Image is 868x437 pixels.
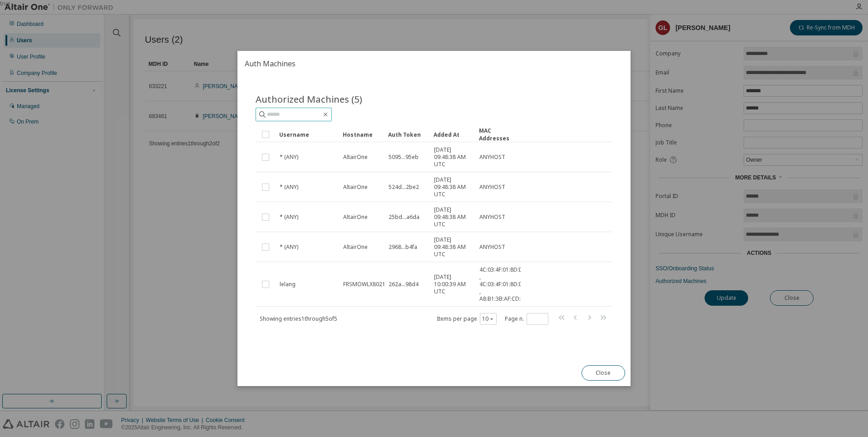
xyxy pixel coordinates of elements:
span: 4C:03:4F:01:8D:D4 , 4C:03:4F:01:8D:D0 , A8:B1:3B:AF:CD:33 [479,266,527,303]
h2: Auth Machines [237,51,631,76]
span: 2968...b4fa [389,243,417,251]
button: Close [582,365,625,381]
span: 25bd...a6da [389,214,419,221]
div: MAC Addresses [479,127,517,142]
span: AltairOne [343,154,368,161]
span: AltairOne [343,214,368,221]
span: Page n. [505,313,548,325]
span: ANYHOST [479,243,505,251]
span: Items per page [437,313,497,325]
span: lelang [280,281,296,288]
span: AltairOne [343,184,368,191]
span: ANYHOST [479,154,505,161]
button: 10 [482,315,494,323]
div: Username [279,127,335,142]
span: [DATE] 09:48:38 AM UTC [434,206,471,228]
span: Showing entries 1 through 5 of 5 [260,315,337,323]
div: Hostname [343,127,381,142]
span: [DATE] 10:00:39 AM UTC [434,273,471,295]
span: * (ANY) [280,154,298,161]
div: Added At [434,127,472,142]
span: ANYHOST [479,184,505,191]
div: Auth Token [388,127,426,142]
span: [DATE] 09:48:38 AM UTC [434,146,471,168]
span: * (ANY) [280,184,298,191]
span: * (ANY) [280,214,298,221]
span: 5095...95eb [389,154,419,161]
span: 524d...2be2 [389,184,419,191]
span: 262a...98d4 [389,281,419,288]
span: AltairOne [343,243,368,251]
span: [DATE] 09:48:38 AM UTC [434,236,471,258]
span: FRSMOWLX8021 [343,281,385,288]
span: Authorized Machines (5) [256,93,362,105]
span: * (ANY) [280,243,298,251]
span: [DATE] 09:48:38 AM UTC [434,176,471,198]
span: ANYHOST [479,214,505,221]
